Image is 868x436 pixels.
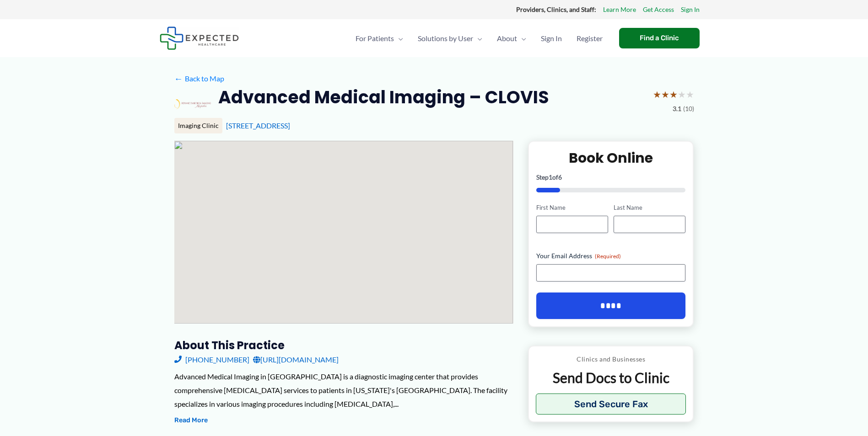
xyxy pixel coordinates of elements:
[174,118,222,133] div: Imaging Clinic
[356,22,394,54] span: For Patients
[536,149,686,167] h2: Book Online
[536,393,686,415] button: Send Secure Fax
[174,74,183,83] span: ←
[669,86,678,103] span: ★
[174,353,249,367] a: [PHONE_NUMBER]
[534,22,569,54] a: Sign In
[678,86,686,103] span: ★
[174,415,208,426] button: Read More
[661,86,669,103] span: ★
[226,121,290,130] a: [STREET_ADDRESS]
[541,22,562,54] span: Sign In
[218,86,549,108] h2: Advanced Medical Imaging – CLOVIS
[603,4,636,16] a: Learn More
[536,251,686,261] label: Your Email Address
[517,22,526,54] span: Menu Toggle
[174,338,513,352] h3: About this practice
[653,86,661,103] span: ★
[569,22,610,54] a: Register
[536,203,608,212] label: First Name
[673,103,681,115] span: 3.1
[643,4,674,16] a: Get Access
[536,174,686,181] p: Step of
[536,369,686,387] p: Send Docs to Clinic
[558,173,562,181] span: 6
[619,28,700,48] a: Find a Clinic
[174,72,224,85] a: ←Back to Map
[686,86,694,103] span: ★
[418,22,473,54] span: Solutions by User
[536,353,686,365] p: Clinics and Businesses
[394,22,403,54] span: Menu Toggle
[410,22,490,54] a: Solutions by UserMenu Toggle
[348,22,410,54] a: For PatientsMenu Toggle
[497,22,517,54] span: About
[683,103,694,115] span: (10)
[348,22,610,54] nav: Primary Site Navigation
[516,5,596,13] strong: Providers, Clinics, and Staff:
[253,353,339,367] a: [URL][DOMAIN_NAME]
[577,22,603,54] span: Register
[174,370,513,410] div: Advanced Medical Imaging in [GEOGRAPHIC_DATA] is a diagnostic imaging center that provides compre...
[473,22,482,54] span: Menu Toggle
[160,27,239,50] img: Expected Healthcare Logo - side, dark font, small
[681,4,700,16] a: Sign In
[490,22,534,54] a: AboutMenu Toggle
[614,203,685,212] label: Last Name
[595,253,621,260] span: (Required)
[549,173,552,181] span: 1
